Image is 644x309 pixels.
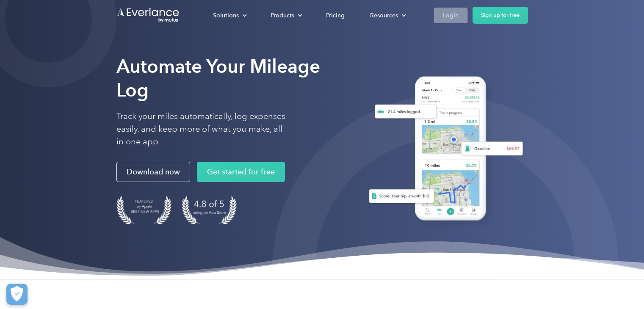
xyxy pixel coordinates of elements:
[271,10,294,21] div: Products
[262,8,309,23] div: Products
[116,196,171,224] img: Badge for Featured by Apple Best New Apps
[213,10,239,21] div: Solutions
[362,8,413,23] div: Resources
[182,196,237,224] img: 4.9 out of 5 stars on the app store
[443,10,459,21] div: Login
[326,10,345,21] div: Pricing
[205,8,254,23] div: Solutions
[434,8,467,23] a: Login
[116,162,190,182] a: Download now
[116,110,286,148] p: Track your miles automatically, log expenses easily, and keep more of what you make, all in one app
[6,284,28,305] button: Cookies Settings
[116,55,320,101] strong: Automate Your Mileage Log
[370,10,398,21] div: Resources
[473,7,528,24] a: Sign up for free
[318,8,353,23] a: Pricing
[197,162,285,182] a: Get started for free
[359,70,528,230] img: Everlance, mileage tracker app, expense tracking app
[116,7,180,23] a: Go to homepage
